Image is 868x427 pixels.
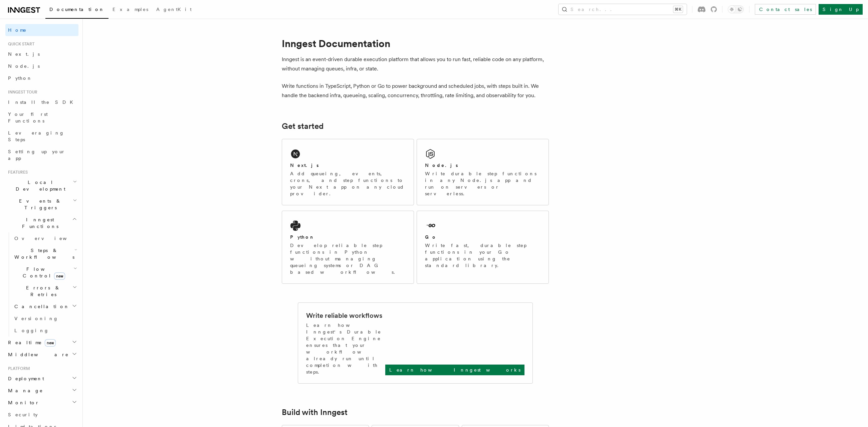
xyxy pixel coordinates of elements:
[45,2,108,19] a: Documentation
[389,367,520,373] p: Learn how Inngest works
[5,72,78,84] a: Python
[819,4,863,15] a: Sign Up
[755,4,816,15] a: Contact sales
[5,337,78,349] button: Realtimenew
[5,366,30,371] span: Platform
[12,232,78,244] a: Overview
[5,409,78,421] a: Security
[8,99,77,105] span: Install the SDK
[8,63,40,69] span: Node.js
[425,242,540,269] p: Write fast, durable step functions in your Go application using the standard library.
[282,122,323,131] a: Get started
[5,60,78,72] a: Node.js
[5,195,78,214] button: Events & Triggers
[5,48,78,60] a: Next.js
[5,24,78,36] a: Home
[8,27,27,33] span: Home
[8,412,38,417] span: Security
[54,272,65,280] span: new
[5,127,78,146] a: Leveraging Steps
[5,41,34,47] span: Quick start
[12,282,78,300] button: Errors & Retries
[8,130,64,142] span: Leveraging Steps
[12,263,78,282] button: Flow Controlnew
[290,162,319,169] h2: Next.js
[282,408,348,417] a: Build with Inngest
[45,339,56,347] span: new
[290,242,406,275] p: Develop reliable step functions in Python without managing queueing systems or DAG based workflows.
[5,146,78,164] a: Setting up your app
[5,351,69,358] span: Middleware
[5,387,43,394] span: Manage
[282,37,549,49] h1: Inngest Documentation
[12,244,78,263] button: Steps & Workflows
[306,311,382,320] h2: Write reliable workflows
[8,112,48,124] span: Your first Functions
[5,108,78,127] a: Your first Functions
[282,81,549,100] p: Write functions in TypeScript, Python or Go to power background and scheduled jobs, with steps bu...
[5,373,78,385] button: Deployment
[12,284,72,298] span: Errors & Retries
[306,322,385,375] p: Learn how Inngest's Durable Execution Engine ensures that your workflow already run until complet...
[290,234,315,240] h2: Python
[5,176,78,195] button: Local Development
[5,179,73,192] span: Local Development
[5,89,37,95] span: Inngest tour
[49,7,104,12] span: Documentation
[290,170,406,197] p: Add queueing, events, crons, and step functions to your Next app on any cloud provider.
[12,300,78,312] button: Cancellation
[5,385,78,397] button: Manage
[12,303,69,310] span: Cancellation
[5,96,78,108] a: Install the SDK
[5,349,78,361] button: Middleware
[8,51,40,57] span: Next.js
[728,5,744,13] button: Toggle dark mode
[5,232,78,337] div: Inngest Functions
[5,399,39,406] span: Monitor
[417,139,549,205] a: Node.jsWrite durable step functions in any Node.js app and run on servers or serverless.
[14,316,58,321] span: Versioning
[282,55,549,73] p: Inngest is an event-driven durable execution platform that allows you to run fast, reliable code ...
[12,266,73,279] span: Flow Control
[5,216,72,230] span: Inngest Functions
[282,211,414,284] a: PythonDevelop reliable step functions in Python without managing queueing systems or DAG based wo...
[425,162,458,169] h2: Node.js
[425,234,437,240] h2: Go
[12,247,74,260] span: Steps & Workflows
[385,365,524,375] a: Learn how Inngest works
[559,4,687,15] button: Search...⌘K
[156,7,192,12] span: AgentKit
[12,325,78,337] a: Logging
[152,2,196,18] a: AgentKit
[113,7,148,12] span: Examples
[5,339,56,346] span: Realtime
[8,149,65,161] span: Setting up your app
[282,139,414,205] a: Next.jsAdd queueing, events, crons, and step functions to your Next app on any cloud provider.
[12,312,78,325] a: Versioning
[108,2,152,18] a: Examples
[417,211,549,284] a: GoWrite fast, durable step functions in your Go application using the standard library.
[673,6,683,13] kbd: ⌘K
[8,75,32,81] span: Python
[5,170,28,175] span: Features
[5,375,44,382] span: Deployment
[5,198,73,211] span: Events & Triggers
[5,214,78,232] button: Inngest Functions
[5,397,78,409] button: Monitor
[14,236,83,241] span: Overview
[425,170,540,197] p: Write durable step functions in any Node.js app and run on servers or serverless.
[14,328,49,333] span: Logging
